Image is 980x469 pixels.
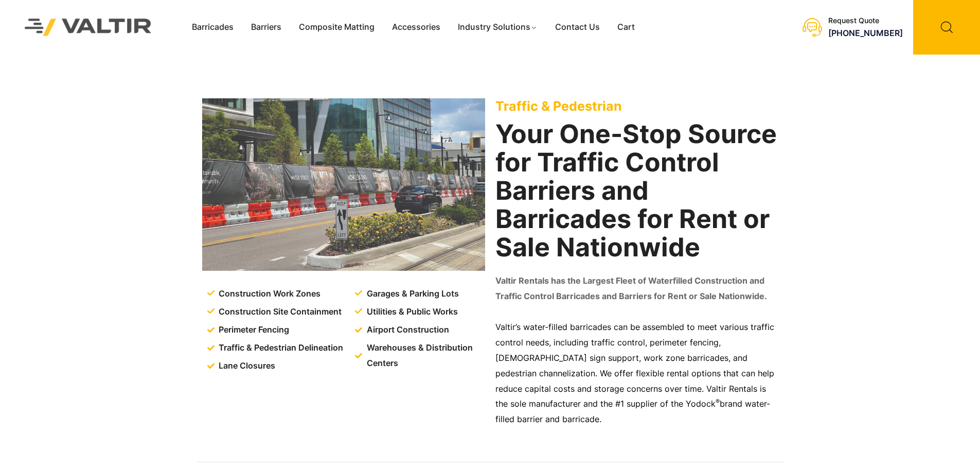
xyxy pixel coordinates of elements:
span: Airport Construction [364,322,449,338]
img: Valtir Rentals [11,5,165,49]
sup: ® [716,397,720,405]
span: Utilities & Public Works [364,304,458,320]
a: [PHONE_NUMBER] [828,28,903,38]
span: Perimeter Fencing [216,322,289,338]
a: Cart [609,20,644,35]
a: Contact Us [546,20,609,35]
span: Garages & Parking Lots [364,286,459,302]
a: Composite Matting [290,20,383,35]
span: Lane Closures [216,358,275,374]
p: Valtir Rentals has the Largest Fleet of Waterfilled Construction and Traffic Control Barricades a... [495,273,778,304]
span: Construction Work Zones [216,286,320,302]
span: Warehouses & Distribution Centers [364,340,487,371]
p: Traffic & Pedestrian [495,98,778,114]
h2: Your One-Stop Source for Traffic Control Barriers and Barricades for Rent or Sale Nationwide [495,120,778,262]
a: Industry Solutions [449,20,546,35]
div: Request Quote [828,16,903,25]
span: Construction Site Containment [216,304,342,320]
a: Accessories [383,20,449,35]
p: Valtir’s water-filled barricades can be assembled to meet various traffic control needs, includin... [495,320,778,427]
a: Barriers [242,20,290,35]
span: Traffic & Pedestrian Delineation [216,340,343,356]
a: Barricades [183,20,242,35]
